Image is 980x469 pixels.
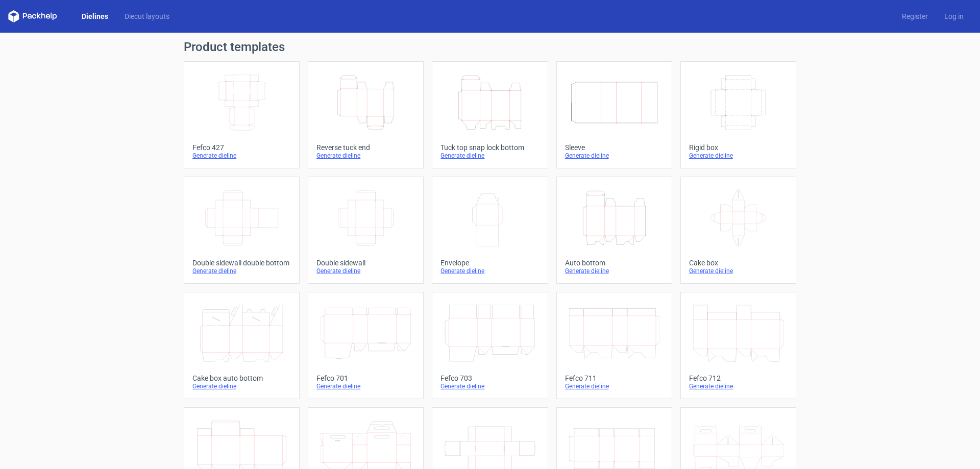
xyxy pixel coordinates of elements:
[432,292,548,399] a: Fefco 703Generate dieline
[73,11,116,21] a: Dielines
[116,11,178,21] a: Diecut layouts
[192,374,291,382] div: Cake box auto bottom
[689,259,788,267] div: Cake box
[316,152,415,160] div: Generate dieline
[308,177,424,284] a: Double sidewallGenerate dieline
[689,374,788,382] div: Fefco 712
[316,267,415,275] div: Generate dieline
[184,177,300,284] a: Double sidewall double bottomGenerate dieline
[316,374,415,382] div: Fefco 701
[689,382,788,390] div: Generate dieline
[565,152,664,160] div: Generate dieline
[184,292,300,399] a: Cake box auto bottomGenerate dieline
[565,267,664,275] div: Generate dieline
[192,143,291,152] div: Fefco 427
[680,61,796,168] a: Rigid boxGenerate dieline
[556,61,672,168] a: SleeveGenerate dieline
[565,382,664,390] div: Generate dieline
[316,382,415,390] div: Generate dieline
[565,259,664,267] div: Auto bottom
[192,259,291,267] div: Double sidewall double bottom
[192,152,291,160] div: Generate dieline
[184,41,796,53] h1: Product templates
[192,267,291,275] div: Generate dieline
[308,292,424,399] a: Fefco 701Generate dieline
[689,152,788,160] div: Generate dieline
[440,143,539,152] div: Tuck top snap lock bottom
[440,382,539,390] div: Generate dieline
[432,61,548,168] a: Tuck top snap lock bottomGenerate dieline
[556,177,672,284] a: Auto bottomGenerate dieline
[316,259,415,267] div: Double sidewall
[440,152,539,160] div: Generate dieline
[565,143,664,152] div: Sleeve
[192,382,291,390] div: Generate dieline
[680,292,796,399] a: Fefco 712Generate dieline
[565,374,664,382] div: Fefco 711
[432,177,548,284] a: EnvelopeGenerate dieline
[556,292,672,399] a: Fefco 711Generate dieline
[936,11,972,21] a: Log in
[440,267,539,275] div: Generate dieline
[680,177,796,284] a: Cake boxGenerate dieline
[440,374,539,382] div: Fefco 703
[316,143,415,152] div: Reverse tuck end
[689,143,788,152] div: Rigid box
[894,11,936,21] a: Register
[689,267,788,275] div: Generate dieline
[440,259,539,267] div: Envelope
[308,61,424,168] a: Reverse tuck endGenerate dieline
[184,61,300,168] a: Fefco 427Generate dieline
